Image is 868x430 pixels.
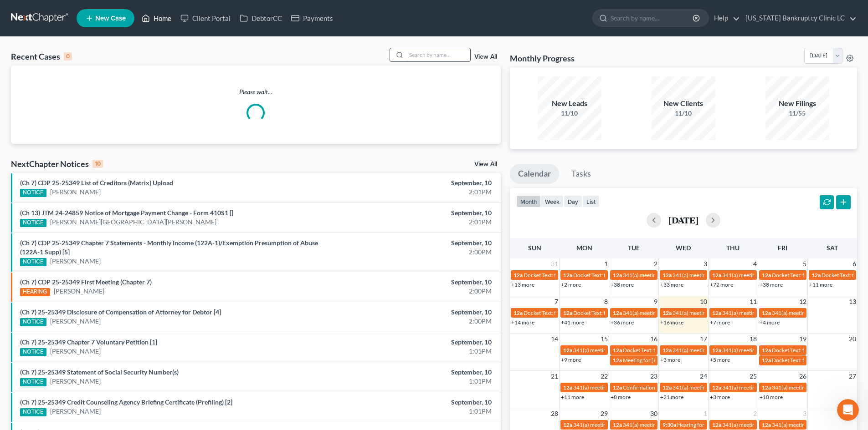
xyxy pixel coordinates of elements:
[541,195,564,207] button: week
[563,309,572,316] span: 12a
[524,272,605,278] span: Docket Text: for [PERSON_NAME]
[660,281,683,288] a: +33 more
[340,218,492,227] div: 2:01PM
[87,176,113,185] div: • [DATE]
[20,219,46,227] div: NOTICE
[613,272,622,278] span: 12a
[561,356,581,363] a: +9 more
[32,209,85,219] div: [PERSON_NAME]
[474,161,497,167] a: View All
[762,272,771,278] span: 12a
[623,347,704,354] span: Docket Text: for [PERSON_NAME]
[340,287,492,296] div: 2:00PM
[510,53,575,64] h3: Monthly Progress
[20,209,233,217] a: (Ch 13) JTM 24-24859 Notice of Mortgage Payment Change - Form 410S1 []
[11,51,72,62] div: Recent Cases
[703,408,708,419] span: 1
[50,187,101,197] a: [PERSON_NAME]
[340,278,492,287] div: September, 10
[710,394,730,400] a: +3 more
[673,309,760,316] span: 341(a) meeting for [PERSON_NAME]
[573,309,703,316] span: Docket Text: for [PERSON_NAME] & [PERSON_NAME]
[699,334,708,344] span: 17
[10,32,29,50] img: Profile image for Katie
[550,334,559,344] span: 14
[710,281,733,288] a: +72 more
[660,356,680,363] a: +3 more
[20,179,173,187] a: (Ch 7) CDP 25-25349 List of Creditors (Matrix) Upload
[848,371,857,382] span: 27
[563,272,572,278] span: 12a
[613,357,622,364] span: 12a
[649,334,658,344] span: 16
[827,244,838,252] span: Sat
[722,347,810,354] span: 341(a) meeting for [PERSON_NAME]
[511,281,534,288] a: +13 more
[564,195,582,207] button: day
[663,347,672,354] span: 12a
[554,296,559,307] span: 7
[10,167,29,185] img: Profile image for James
[563,347,572,354] span: 12a
[722,384,810,391] span: 341(a) meeting for [PERSON_NAME]
[710,319,730,326] a: +7 more
[749,371,758,382] span: 25
[798,371,807,382] span: 26
[514,309,523,316] span: 12a
[722,421,810,428] span: 341(a) meeting for [PERSON_NAME]
[652,109,715,118] div: 11/10
[287,10,338,26] a: Payments
[752,258,758,269] span: 4
[802,408,807,419] span: 3
[32,108,85,118] div: [PERSON_NAME]
[95,15,126,22] span: New Case
[772,384,860,391] span: 341(a) meeting for [PERSON_NAME]
[50,347,101,356] a: [PERSON_NAME]
[20,348,46,356] div: NOTICE
[20,258,46,266] div: NOTICE
[812,272,821,278] span: 12a
[340,238,492,248] div: September, 10
[668,215,699,225] h2: [DATE]
[92,160,103,168] div: 10
[726,244,740,252] span: Thu
[762,347,771,354] span: 12a
[10,99,29,117] img: Profile image for Kelly
[20,318,46,326] div: NOTICE
[20,239,318,256] a: (Ch 7) CDP 25-25349 Chapter 7 Statements - Monthly Income (122A-1)/Exemption Presumption of Abuse...
[765,109,829,118] div: 11/55
[673,347,760,354] span: 341(a) meeting for [PERSON_NAME]
[741,10,857,26] a: [US_STATE] Bankruptcy Clinic LC
[762,357,771,364] span: 12a
[611,394,631,400] a: +8 more
[628,244,640,252] span: Tue
[340,368,492,377] div: September, 10
[32,41,85,51] div: [PERSON_NAME]
[603,258,609,269] span: 1
[760,394,783,400] a: +10 more
[50,377,101,386] a: [PERSON_NAME]
[673,272,760,278] span: 341(a) meeting for [PERSON_NAME]
[32,133,85,141] span: You're welcome!
[676,244,691,252] span: Wed
[64,52,72,61] div: 0
[710,356,730,363] a: +5 more
[722,272,854,278] span: 341(a) meeting for [PERSON_NAME] [PERSON_NAME]
[623,384,726,391] span: Confirmation hearing for [PERSON_NAME]
[837,399,859,421] iframe: Intercom live chat
[20,398,232,406] a: (Ch 7) 25-25349 Credit Counseling Agency Briefing Certificate (Prefiling) [2]
[67,4,117,20] h1: Messages
[538,98,601,109] div: New Leads
[649,371,658,382] span: 23
[762,309,771,316] span: 12a
[600,371,609,382] span: 22
[87,142,113,152] div: • [DATE]
[10,268,29,286] img: Profile image for Katie
[603,296,609,307] span: 8
[576,244,592,252] span: Mon
[340,377,492,386] div: 1:01PM
[406,48,470,61] input: Search by name...
[11,87,501,96] p: Please wait...
[613,309,622,316] span: 12a
[20,278,152,286] a: (Ch 7) CDP 25-25349 First Meeting (Chapter 7)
